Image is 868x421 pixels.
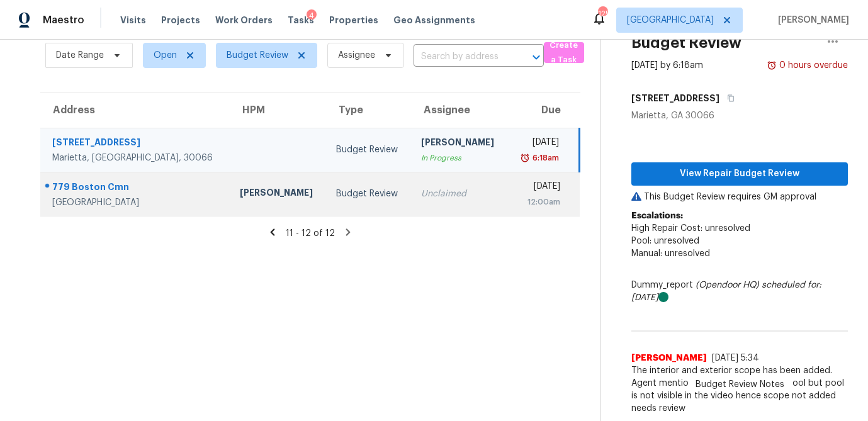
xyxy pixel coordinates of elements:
[544,42,584,63] button: Create a Task
[52,196,220,209] div: [GEOGRAPHIC_DATA]
[631,36,741,49] h2: Budget Review
[154,49,177,62] span: Open
[631,92,719,104] h5: [STREET_ADDRESS]
[631,109,848,122] div: Marietta, GA 30066
[393,14,475,26] span: Geo Assignments
[777,59,848,72] div: 0 hours overdue
[550,38,578,67] span: Create a Task
[631,352,707,364] span: [PERSON_NAME]
[517,136,559,152] div: [DATE]
[688,378,792,391] span: Budget Review Notes
[52,181,220,196] div: 779 Boston Cmn
[631,224,750,233] span: High Repair Cost: unresolved
[329,14,378,26] span: Properties
[631,249,710,258] span: Manual: unresolved
[421,188,497,200] div: Unclaimed
[161,14,200,26] span: Projects
[307,9,317,22] div: 4
[240,186,316,202] div: [PERSON_NAME]
[215,14,273,26] span: Work Orders
[696,281,759,289] i: (Opendoor HQ)
[631,162,848,186] button: View Repair Budget Review
[326,93,411,128] th: Type
[530,152,559,164] div: 6:18am
[338,49,375,62] span: Assignee
[631,279,848,304] div: Dummy_report
[411,93,507,128] th: Assignee
[517,180,560,196] div: [DATE]
[507,93,580,128] th: Due
[719,87,736,109] button: Copy Address
[288,16,314,25] span: Tasks
[631,364,848,415] span: The interior and exterior scope has been added. Agent mentioned poor condition for pool but pool ...
[286,229,335,238] span: 11 - 12 of 12
[52,152,220,164] div: Marietta, [GEOGRAPHIC_DATA], 30066
[517,196,560,208] div: 12:00am
[631,191,848,203] p: This Budget Review requires GM approval
[712,354,759,362] span: [DATE] 5:34
[631,281,821,302] i: scheduled for: [DATE]
[631,237,699,245] span: Pool: unresolved
[627,14,714,26] span: [GEOGRAPHIC_DATA]
[527,48,545,66] button: Open
[520,152,530,164] img: Overdue Alarm Icon
[52,136,220,152] div: [STREET_ADDRESS]
[414,47,509,67] input: Search by address
[598,8,607,20] div: 125
[43,14,84,26] span: Maestro
[336,143,401,156] div: Budget Review
[336,188,401,200] div: Budget Review
[773,14,849,26] span: [PERSON_NAME]
[631,211,683,220] b: Escalations:
[421,136,497,152] div: [PERSON_NAME]
[421,152,497,164] div: In Progress
[230,93,326,128] th: HPM
[631,59,703,72] div: [DATE] by 6:18am
[767,59,777,72] img: Overdue Alarm Icon
[641,166,838,182] span: View Repair Budget Review
[120,14,146,26] span: Visits
[40,93,230,128] th: Address
[56,49,104,62] span: Date Range
[227,49,288,62] span: Budget Review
